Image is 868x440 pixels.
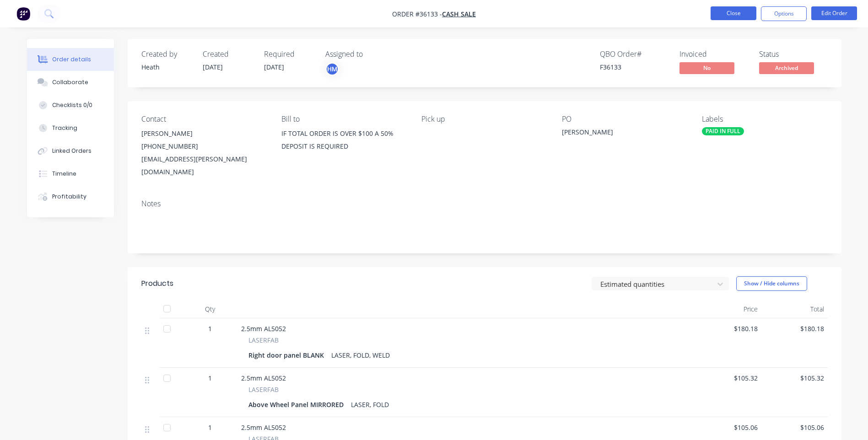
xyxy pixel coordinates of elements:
div: Created by [141,50,192,59]
div: Timeline [52,170,76,178]
div: Tracking [52,124,77,132]
span: $105.06 [765,423,824,432]
span: Archived [759,62,814,74]
a: CASH SALE [442,10,476,18]
div: Labels [702,115,827,123]
div: Order details [52,55,91,64]
div: Status [759,50,828,59]
div: PAID IN FULL [702,127,744,135]
button: Close [711,6,756,20]
span: 2.5mm AL5052 [241,324,286,333]
div: [PERSON_NAME][PHONE_NUMBER][EMAIL_ADDRESS][PERSON_NAME][DOMAIN_NAME] [141,127,267,178]
button: Checklists 0/0 [27,94,114,117]
div: Checklists 0/0 [52,101,92,109]
div: Contact [141,115,267,123]
span: LASERFAB [248,385,279,394]
div: Products [141,278,173,289]
button: Linked Orders [27,140,114,162]
div: Collaborate [52,78,88,86]
div: PO [562,115,687,123]
button: Tracking [27,117,114,140]
span: $105.32 [699,373,758,383]
span: 1 [208,324,212,333]
button: Options [761,6,807,21]
div: [PERSON_NAME] [562,127,676,140]
span: $180.18 [765,324,824,333]
img: Factory [16,7,30,21]
span: 2.5mm AL5052 [241,423,286,432]
div: Pick up [421,115,547,123]
span: 1 [208,423,212,432]
div: [EMAIL_ADDRESS][PERSON_NAME][DOMAIN_NAME] [141,153,267,178]
div: Created [203,50,253,59]
button: Show / Hide columns [736,276,807,291]
div: Required [264,50,314,59]
div: Total [761,300,828,318]
span: [DATE] [264,63,284,71]
div: Right door panel BLANK [248,349,328,362]
div: Above Wheel Panel MIRRORED [248,398,347,411]
div: Profitability [52,193,86,201]
div: Bill to [281,115,407,123]
button: Order details [27,48,114,71]
span: 1 [208,373,212,383]
div: Price [695,300,761,318]
button: Timeline [27,162,114,185]
span: Order #36133 - [392,10,442,18]
button: Edit Order [811,6,857,20]
div: Invoiced [679,50,748,59]
span: LASERFAB [248,335,279,345]
span: $105.32 [765,373,824,383]
div: [PHONE_NUMBER] [141,140,267,153]
div: LASER, FOLD [347,398,393,411]
span: 2.5mm AL5052 [241,374,286,382]
div: LASER, FOLD, WELD [328,349,394,362]
div: QBO Order # [600,50,669,59]
span: $105.06 [699,423,758,432]
div: Heath [141,62,192,72]
div: Notes [141,199,828,208]
div: IF TOTAL ORDER IS OVER $100 A 50% DEPOSIT IS REQUIRED [281,127,407,153]
div: IF TOTAL ORDER IS OVER $100 A 50% DEPOSIT IS REQUIRED [281,127,407,156]
span: No [679,62,734,74]
button: HM [325,62,339,76]
button: Profitability [27,185,114,208]
div: Linked Orders [52,147,92,155]
div: Qty [183,300,237,318]
div: [PERSON_NAME] [141,127,267,140]
button: Collaborate [27,71,114,94]
span: $180.18 [699,324,758,333]
div: Assigned to [325,50,417,59]
div: F36133 [600,62,669,72]
span: [DATE] [203,63,223,71]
